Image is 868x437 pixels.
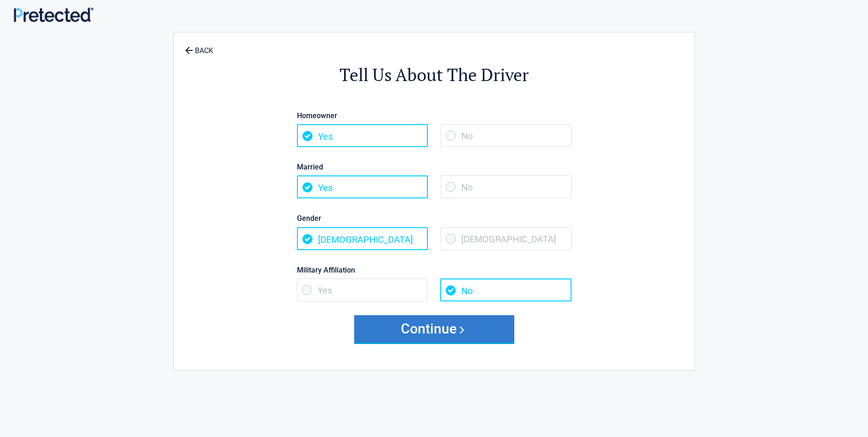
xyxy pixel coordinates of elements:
[441,175,571,198] span: No
[297,109,571,122] label: Homeowner
[440,279,571,301] span: No
[354,315,514,343] button: Continue
[297,279,428,301] span: Yes
[297,124,428,147] span: Yes
[441,227,571,250] span: [DEMOGRAPHIC_DATA]
[297,161,571,173] label: Married
[441,124,571,147] span: No
[14,7,93,22] img: Main Logo
[183,38,215,55] a: BACK
[297,175,428,198] span: Yes
[297,227,428,250] span: [DEMOGRAPHIC_DATA]
[224,63,644,87] h2: Tell Us About The Driver
[297,264,571,276] label: Military Affiliation
[297,212,571,224] label: Gender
